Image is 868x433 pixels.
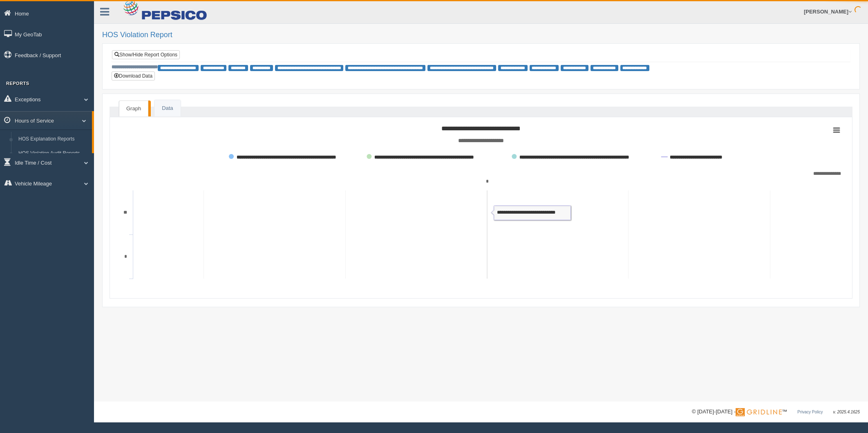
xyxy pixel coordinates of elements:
a: HOS Explanation Reports [15,132,92,147]
a: HOS Violation Audit Reports [15,146,92,161]
span: v. 2025.4.1625 [833,410,860,414]
img: Gridline [736,408,782,416]
button: Download Data [112,71,155,80]
a: Show/Hide Report Options [112,50,180,59]
a: Privacy Policy [797,410,823,414]
a: Data [154,100,180,117]
h2: HOS Violation Report [102,31,860,39]
div: © [DATE]-[DATE] - ™ [692,408,860,416]
a: Graph [119,100,148,117]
